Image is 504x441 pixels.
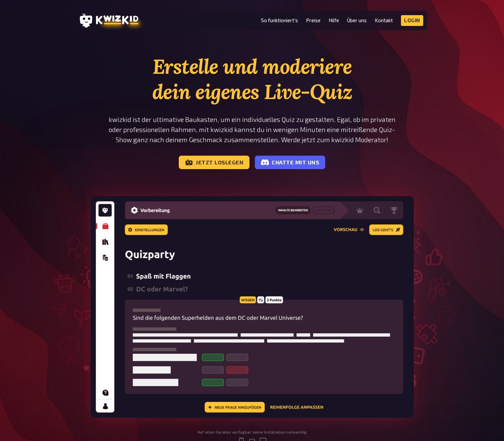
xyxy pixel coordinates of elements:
[261,18,298,23] a: So funktioniert's
[91,115,414,145] p: kwizkid ist der ultimative Baukasten, um ein individuelles Quiz zu gestalten. Egal, ob im private...
[255,156,325,169] a: Chatte mit uns
[329,18,339,23] a: Hilfe
[179,156,249,169] a: Jetzt loslegen
[347,18,367,23] a: Über uns
[401,15,423,26] a: Login
[91,196,414,418] img: kwizkid
[306,18,321,23] a: Preise
[198,430,307,435] div: Auf allen Geräten verfügbar, keine Installation notwendig
[91,54,414,104] h1: Erstelle und moderiere dein eigenes Live-Quiz
[375,18,393,23] a: Kontakt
